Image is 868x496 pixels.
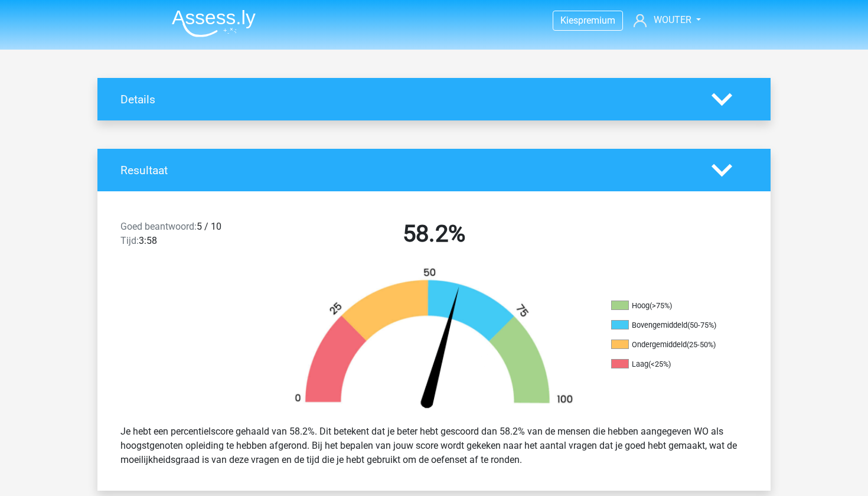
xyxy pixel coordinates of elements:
[611,359,729,370] li: Laag
[275,267,593,415] img: 58.75e42585aedd.png
[611,320,729,331] li: Bovengemiddeld
[553,12,622,28] a: Kiespremium
[611,301,729,311] li: Hoog
[578,15,615,26] span: premium
[282,220,586,248] h2: 58.2%
[120,221,197,232] span: Goed beantwoord:
[648,360,671,368] div: (<25%)
[120,235,139,246] span: Tijd:
[650,301,672,310] div: (>75%)
[560,15,578,26] span: Kies
[120,93,694,106] h4: Details
[112,220,273,253] div: 5 / 10 3:58
[172,9,256,37] img: Assessly
[654,14,691,25] span: WOUTER
[687,321,716,329] div: (50-75%)
[687,340,716,349] div: (25-50%)
[112,420,756,472] div: Je hebt een percentielscore gehaald van 58.2%. Dit betekent dat je beter hebt gescoord dan 58.2% ...
[611,340,729,350] li: Ondergemiddeld
[120,164,694,177] h4: Resultaat
[629,13,706,27] a: WOUTER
